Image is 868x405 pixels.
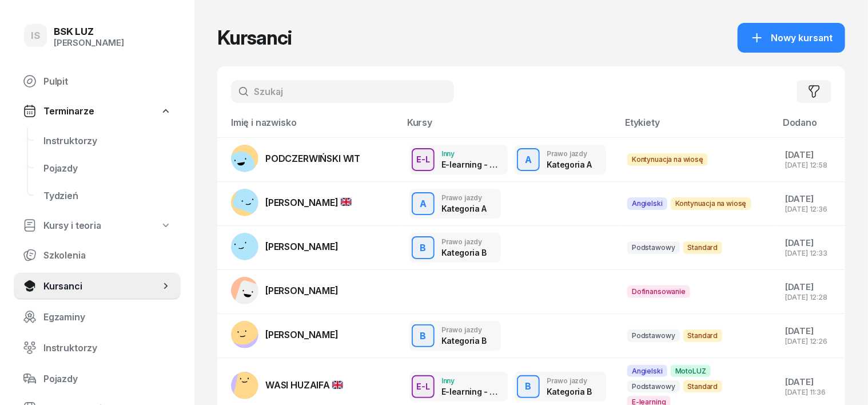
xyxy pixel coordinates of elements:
[34,182,181,209] a: Tydzień
[547,387,592,396] div: Kategoria B
[441,194,487,201] div: Prawo jazdy
[441,248,487,257] div: Kategoria B
[231,145,360,172] a: PODCZERWIŃSKI WIT
[54,38,124,48] div: [PERSON_NAME]
[265,197,352,208] span: [PERSON_NAME]
[43,250,172,261] span: Szkolenia
[520,152,536,168] div: A
[231,372,343,399] a: WASI HUZAIFA
[14,213,181,238] a: Kursy i teoria
[265,241,339,252] span: [PERSON_NAME]
[412,148,435,171] button: E-L
[34,154,181,182] a: Pojazdy
[785,150,836,160] div: [DATE]
[785,337,836,345] div: [DATE] 12:26
[412,379,435,394] div: E-L
[521,379,536,394] div: B
[43,106,94,117] span: Terminarze
[785,161,836,169] div: [DATE] 12:58
[441,160,501,169] div: E-learning - 90 dni
[14,334,181,362] a: Instruktorzy
[54,27,124,37] div: BSK LUZ
[627,241,679,253] span: Podstawowy
[441,204,487,213] div: Kategoria A
[412,192,435,215] button: A
[43,312,172,323] span: Egzaminy
[416,328,431,344] div: B
[785,238,836,248] div: [DATE]
[231,80,454,103] input: Szukaj
[231,233,339,260] a: [PERSON_NAME]
[671,197,751,209] span: Kontynuacja na wiosę
[14,98,181,124] a: Terminarze
[415,196,431,212] div: A
[14,241,181,269] a: Szkolenia
[14,272,181,300] a: Kursanci
[43,220,101,231] span: Kursy i teoria
[441,387,501,396] div: E-learning - 90 dni
[43,136,172,146] span: Instruktorzy
[14,365,181,392] a: Pojazdy
[517,148,540,171] button: A
[265,285,339,296] span: [PERSON_NAME]
[671,365,711,377] span: MotoLUZ
[785,249,836,257] div: [DATE] 12:33
[416,240,431,256] div: B
[400,117,618,138] th: Kursy
[627,380,679,392] span: Podstawowy
[785,326,836,336] div: [DATE]
[547,160,592,169] div: Kategoria A
[43,163,172,174] span: Pojazdy
[412,236,435,259] button: B
[43,374,172,384] span: Pojazdy
[627,365,667,377] span: Angielski
[412,324,435,347] button: B
[217,117,400,138] th: Imię i nazwisko
[547,377,592,384] div: Prawo jazdy
[217,27,292,48] h1: Kursanci
[785,377,836,387] div: [DATE]
[627,197,667,209] span: Angielski
[785,282,836,292] div: [DATE]
[34,127,181,154] a: Instruktorzy
[627,329,679,342] span: Podstawowy
[441,326,487,333] div: Prawo jazdy
[627,153,708,165] span: Kontynuacja na wiosę
[14,67,181,95] a: Pulpit
[441,336,487,346] div: Kategoria B
[412,152,435,166] div: E-L
[441,150,501,157] div: Inny
[441,238,487,245] div: Prawo jazdy
[43,343,172,354] span: Instruktorzy
[231,321,339,348] a: [PERSON_NAME]
[776,117,845,138] th: Dodano
[785,194,836,204] div: [DATE]
[43,190,172,201] span: Tydzień
[31,31,40,41] span: IS
[441,377,501,384] div: Inny
[785,388,836,396] div: [DATE] 11:36
[265,379,343,391] span: WASI HUZAIFA
[618,117,776,138] th: Etykiety
[771,33,833,43] span: Nowy kursant
[14,303,181,331] a: Egzaminy
[265,329,339,340] span: [PERSON_NAME]
[231,277,339,304] a: [PERSON_NAME]
[738,23,845,53] button: Nowy kursant
[683,329,723,342] span: Standard
[231,189,352,216] a: [PERSON_NAME]
[683,380,723,392] span: Standard
[43,281,160,292] span: Kursanci
[547,150,592,157] div: Prawo jazdy
[517,375,540,398] button: B
[785,293,836,301] div: [DATE] 12:28
[683,241,723,253] span: Standard
[43,76,172,87] span: Pulpit
[785,205,836,213] div: [DATE] 12:36
[265,153,360,164] span: PODCZERWIŃSKI WIT
[412,375,435,398] button: E-L
[627,285,690,297] span: Dofinansowanie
